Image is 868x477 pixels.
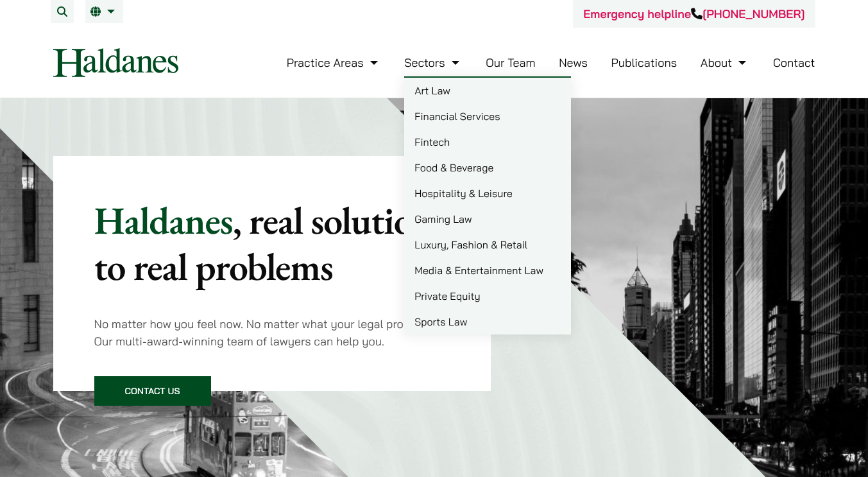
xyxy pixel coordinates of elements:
a: Food & Beverage [404,155,571,180]
a: Sports Law [404,309,571,334]
img: Logo of Haldanes [53,48,178,77]
a: News [559,55,588,70]
a: Private Equity [404,283,571,309]
a: Financial Services [404,103,571,129]
a: Art Law [404,78,571,103]
a: Our Team [486,55,535,70]
p: Haldanes [94,197,450,290]
a: Contact [773,55,815,70]
a: About [701,55,749,70]
a: Sectors [404,55,462,70]
a: Fintech [404,129,571,155]
p: No matter how you feel now. No matter what your legal problem is. Our multi-award-winning team of... [94,315,450,350]
a: Contact Us [94,376,211,406]
a: Gaming Law [404,206,571,232]
a: Publications [611,55,677,70]
a: Media & Entertainment Law [404,257,571,283]
a: Practice Areas [287,55,381,70]
a: Emergency helpline[PHONE_NUMBER] [583,6,804,21]
mark: , real solutions to real problems [94,195,446,291]
a: EN [90,6,118,17]
a: Luxury, Fashion & Retail [404,232,571,257]
a: Hospitality & Leisure [404,180,571,206]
